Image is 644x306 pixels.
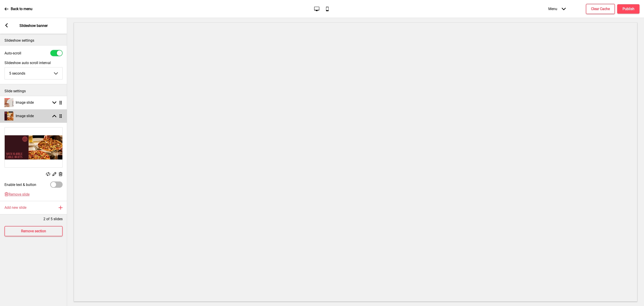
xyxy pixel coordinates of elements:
label: Enable text & button [4,183,36,187]
button: Clear Cache [586,4,615,14]
button: Publish [617,4,640,14]
h4: Image slide [16,114,34,119]
img: Image [5,127,62,167]
p: 2 of 5 slides [43,217,63,222]
a: Back to menu [4,3,32,15]
p: Slide settings [4,89,63,94]
p: Slideshow banner [19,23,48,28]
label: Slideshow auto scroll interval [4,61,63,65]
p: Back to menu [11,6,32,11]
h4: Remove section [21,229,46,234]
h4: Clear Cache [591,6,610,11]
h4: Add new slide [4,205,26,210]
label: Auto-scroll [4,51,21,55]
div: Menu [544,2,570,15]
h4: Image slide [16,100,34,105]
button: Remove section [4,226,63,236]
h4: Publish [623,6,634,11]
p: Slideshow settings [4,38,63,43]
span: Remove slide [8,192,30,196]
